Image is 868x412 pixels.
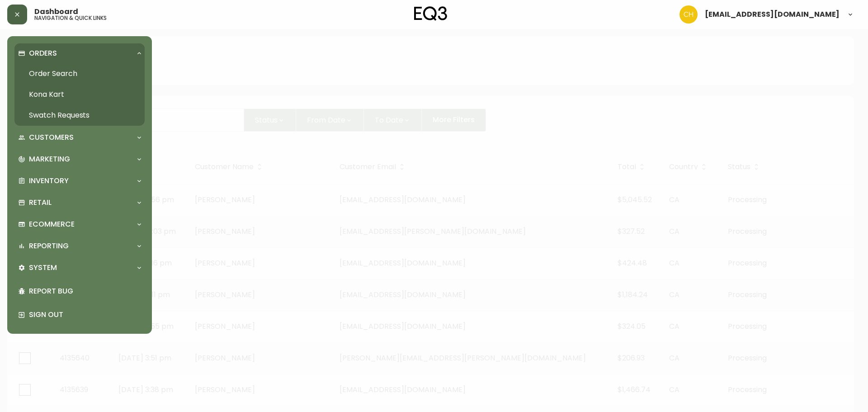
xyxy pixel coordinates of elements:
span: [EMAIL_ADDRESS][DOMAIN_NAME] [705,11,840,18]
img: 6288462cea190ebb98a2c2f3c744dd7e [679,5,698,24]
p: Report Bug [29,286,141,296]
span: Dashboard [34,8,78,15]
p: Customers [29,133,74,142]
div: Report Bug [14,279,145,303]
div: Ecommerce [14,214,145,234]
p: Orders [29,48,57,58]
a: Kona Kart [14,84,145,105]
p: Ecommerce [29,219,75,229]
div: Sign Out [14,303,145,327]
p: System [29,263,57,273]
p: Sign Out [29,310,141,320]
p: Inventory [29,176,69,186]
p: Marketing [29,154,70,164]
h5: navigation & quick links [34,15,107,21]
a: Swatch Requests [14,105,145,126]
div: Reporting [14,236,145,256]
div: Orders [14,43,145,63]
p: Reporting [29,241,69,251]
img: logo [414,6,448,21]
div: Customers [14,128,145,147]
div: System [14,258,145,278]
a: Order Search [14,63,145,84]
div: Marketing [14,149,145,169]
div: Inventory [14,171,145,191]
div: Retail [14,193,145,213]
p: Retail [29,198,52,208]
